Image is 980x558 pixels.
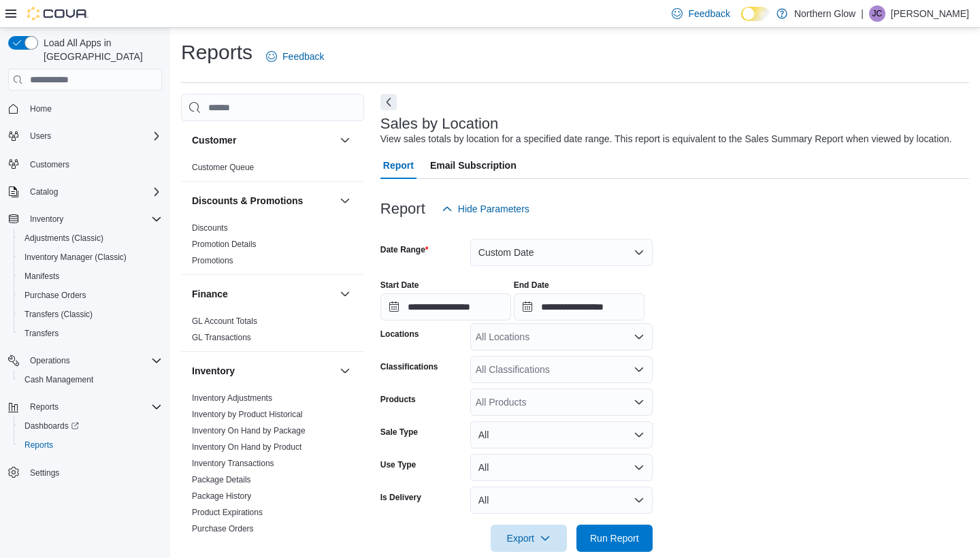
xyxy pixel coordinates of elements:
[24,271,59,282] span: Manifests
[24,184,162,200] span: Catalog
[869,5,885,22] div: Jesse Cettina
[3,397,167,416] button: Reports
[24,440,53,450] span: Reports
[192,133,334,147] button: Customer
[470,421,653,448] button: All
[3,127,167,146] button: Users
[380,244,429,255] label: Date Range
[192,364,235,378] h3: Inventory
[24,155,162,172] span: Customers
[261,43,329,70] a: Feedback
[19,230,109,246] a: Adjustments (Classic)
[24,421,79,431] span: Dashboards
[30,214,63,225] span: Inventory
[192,333,251,342] a: GL Transactions
[380,280,419,291] label: Start Date
[30,467,59,478] span: Settings
[24,252,127,263] span: Inventory Manager (Classic)
[192,163,254,172] a: Customer Queue
[27,7,88,20] img: Cova
[192,287,334,301] button: Finance
[576,525,653,552] button: Run Report
[470,239,653,266] button: Custom Date
[337,193,353,209] button: Discounts & Promotions
[380,427,418,438] label: Sale Type
[24,157,75,173] a: Customers
[19,268,162,284] span: Manifests
[24,233,103,244] span: Adjustments (Classic)
[24,290,86,301] span: Purchase Orders
[181,39,252,66] h1: Reports
[337,286,353,302] button: Finance
[14,229,167,248] button: Adjustments (Classic)
[24,101,57,117] a: Home
[380,329,419,340] label: Locations
[192,393,272,403] a: Inventory Adjustments
[192,316,257,326] a: GL Account Totals
[794,5,855,22] p: Northern Glow
[3,182,167,201] button: Catalog
[24,184,63,200] button: Catalog
[380,132,952,146] div: View sales totals by location for a specified date range. This report is equivalent to the Sales ...
[192,524,254,534] a: Purchase Orders
[872,5,883,22] span: JC
[458,202,529,216] span: Hide Parameters
[19,325,162,342] span: Transfers
[3,154,167,174] button: Customers
[499,525,559,552] span: Export
[19,418,162,434] span: Dashboards
[380,492,421,503] label: Is Delivery
[24,128,56,144] button: Users
[24,465,65,481] a: Settings
[634,397,644,408] button: Open list of options
[192,459,274,468] a: Inventory Transactions
[634,364,644,375] button: Open list of options
[192,410,303,419] a: Inventory by Product Historical
[19,287,92,303] a: Purchase Orders
[19,230,162,246] span: Adjustments (Classic)
[3,463,167,482] button: Settings
[24,211,69,227] button: Inventory
[24,352,76,369] button: Operations
[514,280,549,291] label: End Date
[861,5,864,22] p: |
[30,131,51,142] span: Users
[891,5,969,22] p: [PERSON_NAME]
[19,437,162,453] span: Reports
[24,399,64,415] button: Reports
[3,99,167,118] button: Home
[19,418,84,434] a: Dashboards
[14,305,167,324] button: Transfers (Classic)
[30,159,69,170] span: Customers
[14,416,167,436] a: Dashboards
[24,100,162,117] span: Home
[688,7,730,20] span: Feedback
[192,194,334,208] button: Discounts & Promotions
[380,361,438,372] label: Classifications
[470,454,653,481] button: All
[590,531,639,545] span: Run Report
[491,525,567,552] button: Export
[192,491,251,501] a: Package History
[30,103,52,114] span: Home
[38,36,162,63] span: Load All Apps in [GEOGRAPHIC_DATA]
[3,351,167,370] button: Operations
[14,436,167,455] button: Reports
[14,286,167,305] button: Purchase Orders
[19,249,132,265] a: Inventory Manager (Classic)
[19,437,59,453] a: Reports
[24,309,93,320] span: Transfers (Classic)
[181,220,364,274] div: Discounts & Promotions
[19,306,162,323] span: Transfers (Classic)
[380,459,416,470] label: Use Type
[14,248,167,267] button: Inventory Manager (Classic)
[380,293,511,321] input: Press the down key to open a popover containing a calendar.
[380,201,425,217] h3: Report
[24,328,59,339] span: Transfers
[192,223,228,233] a: Discounts
[19,306,98,323] a: Transfers (Classic)
[337,132,353,148] button: Customer
[24,464,162,481] span: Settings
[8,93,162,518] nav: Complex example
[24,128,162,144] span: Users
